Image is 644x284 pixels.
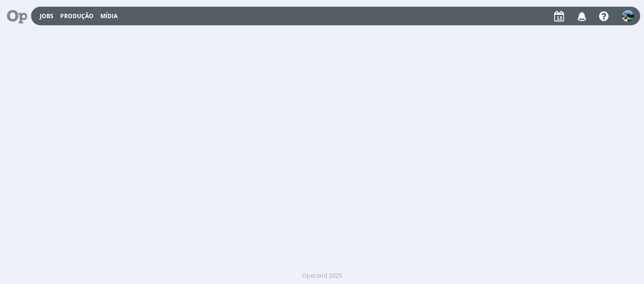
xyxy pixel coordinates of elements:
[622,10,634,22] img: V
[97,12,120,20] button: Mídia
[40,12,54,20] a: Jobs
[60,12,94,20] a: Produção
[57,12,97,20] button: Produção
[37,12,56,20] button: Jobs
[622,8,634,24] button: V
[100,12,118,20] a: Mídia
